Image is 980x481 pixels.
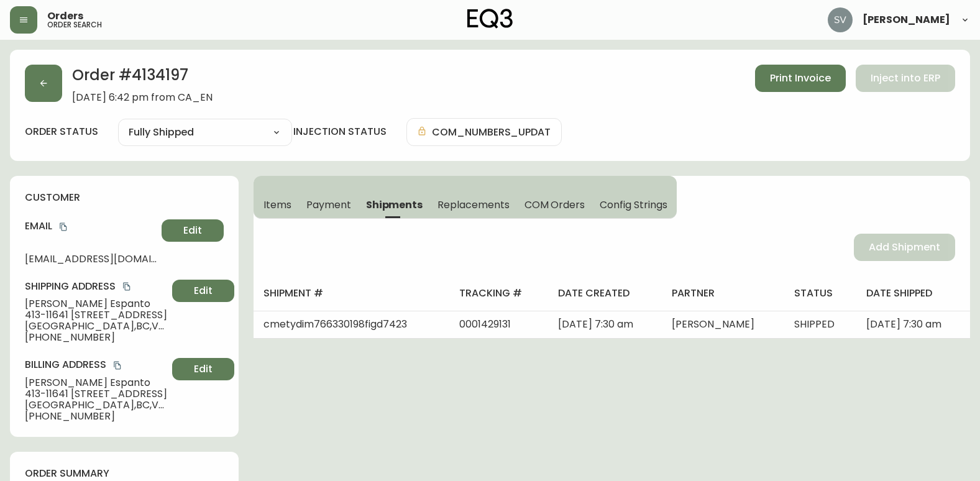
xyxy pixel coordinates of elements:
[194,362,213,376] span: Edit
[47,21,102,29] h5: order search
[25,321,167,332] span: [GEOGRAPHIC_DATA] , BC , V2X 9J6 , CA
[25,309,167,321] span: 413-11641 [STREET_ADDRESS]
[459,286,538,300] h4: tracking #
[183,224,202,237] span: Edit
[366,198,423,211] span: Shipments
[25,280,167,293] h4: Shipping Address
[306,198,351,211] span: Payment
[25,411,167,422] span: [PHONE_NUMBER]
[866,286,960,300] h4: date shipped
[111,359,124,372] button: copy
[25,219,157,233] h4: Email
[558,286,652,300] h4: date created
[25,358,167,372] h4: Billing Address
[672,286,774,300] h4: partner
[172,280,234,302] button: Edit
[437,198,509,211] span: Replacements
[770,71,831,85] span: Print Invoice
[47,11,83,21] span: Orders
[25,332,167,343] span: [PHONE_NUMBER]
[558,317,633,331] span: [DATE] 7:30 am
[794,317,835,331] span: SHIPPED
[162,219,224,242] button: Edit
[72,65,213,92] h2: Order # 4134197
[25,377,167,388] span: [PERSON_NAME] Espanto
[863,15,950,25] span: [PERSON_NAME]
[25,298,167,309] span: [PERSON_NAME] Espanto
[121,280,133,293] button: copy
[194,284,213,298] span: Edit
[25,125,98,139] label: order status
[25,191,224,204] h4: customer
[263,286,439,300] h4: shipment #
[25,400,167,411] span: [GEOGRAPHIC_DATA] , BC , V2X 9J6 , CA
[57,221,70,233] button: copy
[866,317,941,331] span: [DATE] 7:30 am
[25,388,167,400] span: 413-11641 [STREET_ADDRESS]
[459,317,511,331] span: 0001429131
[467,9,513,29] img: logo
[263,198,291,211] span: Items
[25,254,157,265] span: [EMAIL_ADDRESS][DOMAIN_NAME]
[172,358,234,380] button: Edit
[794,286,846,300] h4: status
[524,198,585,211] span: COM Orders
[293,125,387,139] h4: injection status
[600,198,667,211] span: Config Strings
[72,92,213,103] span: [DATE] 6:42 pm from CA_EN
[25,467,224,480] h4: order summary
[755,65,846,92] button: Print Invoice
[672,317,754,331] span: [PERSON_NAME]
[828,7,853,32] img: 0ef69294c49e88f033bcbeb13310b844
[263,317,407,331] span: cmetydim766330198figd7423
